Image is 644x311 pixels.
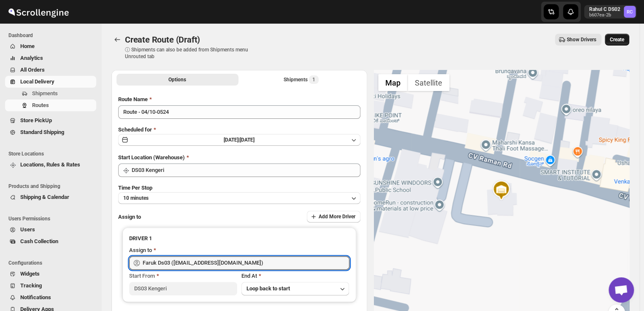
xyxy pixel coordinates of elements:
[118,154,185,161] span: Start Location (Warehouse)
[605,34,629,46] button: Create
[168,76,186,83] span: Options
[111,34,123,46] button: Routes
[20,43,35,49] span: Home
[20,55,43,61] span: Analytics
[408,74,449,91] button: Show satellite imagery
[20,161,80,168] span: Locations, Rules & Rates
[610,36,624,43] span: Create
[143,256,349,270] input: Search assignee
[240,74,362,86] button: Selected Shipments
[5,88,96,99] button: Shipments
[5,191,96,203] button: Shipping & Calendar
[116,74,238,86] button: All Route Options
[5,280,96,292] button: Tracking
[32,102,49,108] span: Routes
[8,215,97,222] span: Users Permissions
[224,137,240,143] span: [DATE] |
[5,99,96,111] button: Routes
[123,195,149,201] span: 10 minutes
[624,6,636,18] span: Rahul C DS02
[20,238,58,244] span: Cash Collection
[118,105,360,119] input: Eg: Bengaluru Route
[584,5,636,19] button: User menu
[20,271,40,277] span: Widgets
[7,1,70,22] img: ScrollEngine
[20,67,45,73] span: All Orders
[555,34,601,46] button: Show Drivers
[125,46,258,60] p: ⓘ Shipments can also be added from Shipments menu Unrouted tab
[5,64,96,76] button: All Orders
[627,9,633,15] text: RC
[20,282,42,289] span: Tracking
[567,36,596,43] span: Show Drivers
[118,214,141,220] span: Assign to
[284,75,319,84] div: Shipments
[8,183,97,190] span: Products and Shipping
[118,134,360,146] button: [DATE]|[DATE]
[118,126,152,133] span: Scheduled for
[8,32,97,39] span: Dashboard
[589,13,620,18] p: b607ea-2b
[118,96,148,102] span: Route Name
[20,78,54,85] span: Local Delivery
[20,294,51,300] span: Notifications
[5,52,96,64] button: Analytics
[125,35,200,45] span: Create Route (Draft)
[129,273,155,279] span: Start From
[129,246,152,255] div: Assign to
[609,277,634,303] div: Open chat
[129,234,349,243] h3: DRIVER 1
[132,164,360,177] input: Search location
[241,282,349,295] button: Loop back to start
[5,292,96,303] button: Notifications
[118,192,360,204] button: 10 minutes
[8,150,97,157] span: Store Locations
[246,285,290,292] span: Loop back to start
[5,40,96,52] button: Home
[118,185,152,191] span: Time Per Stop
[5,236,96,247] button: Cash Collection
[589,6,620,13] p: Rahul C DS02
[319,213,355,220] span: Add More Driver
[312,76,315,83] span: 1
[5,268,96,280] button: Widgets
[5,159,96,171] button: Locations, Rules & Rates
[20,129,64,135] span: Standard Shipping
[32,90,58,97] span: Shipments
[240,137,254,143] span: [DATE]
[241,272,349,280] div: End At
[20,117,52,123] span: Store PickUp
[5,224,96,236] button: Users
[8,260,97,266] span: Configurations
[20,226,35,233] span: Users
[307,211,360,223] button: Add More Driver
[20,194,69,200] span: Shipping & Calendar
[378,74,408,91] button: Show street map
